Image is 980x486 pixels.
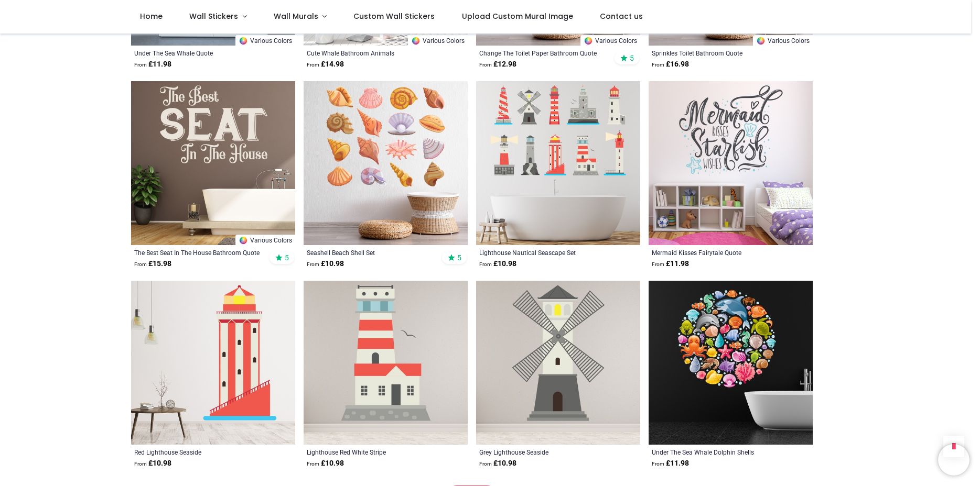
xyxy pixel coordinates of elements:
a: Under The Sea Whale Quote [134,49,261,57]
span: From [479,62,492,68]
img: Red Lighthouse Seaside Wall Sticker [131,281,295,445]
strong: £ 15.98 [134,259,171,269]
span: From [652,261,664,267]
strong: £ 10.98 [307,259,344,269]
span: Wall Murals [274,11,318,21]
span: Upload Custom Mural Image [462,11,573,21]
strong: £ 12.98 [479,59,516,70]
strong: £ 10.98 [479,458,516,469]
span: Wall Stickers [189,11,238,21]
a: Grey Lighthouse Seaside [479,448,606,456]
a: Various Colors [753,35,813,46]
strong: £ 11.98 [652,259,689,269]
strong: £ 10.98 [134,458,171,469]
span: From [652,461,664,467]
span: From [307,261,319,267]
span: From [134,261,147,267]
img: Under The Sea Whale Dolphin Shells Wall Sticker [649,281,813,445]
span: 5 [457,253,461,262]
img: Lighthouse Red White Stripe Wall Sticker [304,281,468,445]
a: Lighthouse Nautical Seascape Set [479,248,606,257]
strong: £ 10.98 [479,259,516,269]
img: Color Wheel [756,36,766,46]
span: From [134,461,147,467]
span: From [134,62,147,68]
span: Home [140,11,163,21]
img: Color Wheel [411,36,421,46]
span: Contact us [600,11,643,21]
span: From [307,461,319,467]
strong: £ 10.98 [307,458,344,469]
span: From [479,461,492,467]
img: Color Wheel [239,36,248,46]
strong: £ 11.98 [134,59,171,70]
a: Seashell Beach Shell Set [307,248,433,257]
a: Various Colors [235,235,295,245]
span: 5 [630,53,634,63]
a: Lighthouse Red White Stripe [307,448,433,456]
a: Various Colors [580,35,640,46]
strong: £ 16.98 [652,59,689,70]
img: Grey Lighthouse Seaside Wall Sticker [476,281,640,445]
span: Custom Wall Stickers [353,11,435,21]
a: Sprinkles Toilet Bathroom Quote [652,49,778,57]
a: Various Colors [235,35,295,46]
strong: £ 14.98 [307,59,344,70]
a: The Best Seat In The House Bathroom Quote [134,248,261,257]
span: From [307,62,319,68]
a: Various Colors [408,35,468,46]
img: Mermaid Kisses Fairytale Quote Wall Sticker [649,81,813,245]
a: Change The Toilet Paper Bathroom Quote [479,49,606,57]
span: From [652,62,664,68]
span: From [479,261,492,267]
a: Cute Whale Bathroom Animals [307,49,433,57]
img: Color Wheel [239,236,248,245]
strong: £ 11.98 [652,458,689,469]
a: Mermaid Kisses Fairytale Quote [652,248,778,257]
a: Red Lighthouse Seaside [134,448,261,456]
span: 5 [285,253,289,262]
img: Lighthouse Nautical Seascape Wall Sticker Set [476,81,640,245]
img: Seashell Beach Shell Wall Sticker Set [304,81,468,245]
iframe: Brevo live chat [938,444,970,476]
a: Under The Sea Whale Dolphin Shells [652,448,778,456]
img: The Best Seat In The House Bathroom Quote Wall Sticker [131,81,295,245]
img: Color Wheel [584,36,593,46]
